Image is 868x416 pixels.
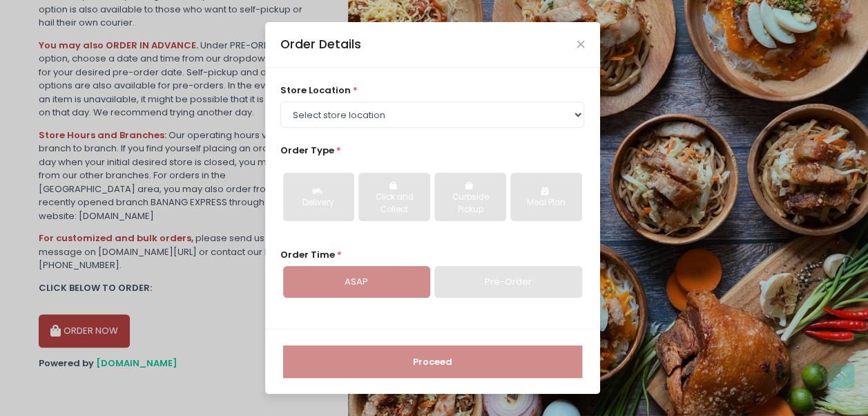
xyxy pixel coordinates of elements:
[280,35,361,53] div: Order Details
[444,191,496,216] div: Curbside Pickup
[280,248,335,261] span: Order Time
[510,173,581,221] button: Meal Plan
[434,173,505,221] button: Curbside Pickup
[358,173,430,221] button: Click and Collect
[283,346,582,379] button: Proceed
[293,197,345,209] div: Delivery
[280,84,351,97] span: store location
[577,41,584,48] button: Close
[520,197,572,209] div: Meal Plan
[280,144,334,157] span: Order Type
[368,191,420,216] div: Click and Collect
[283,173,354,221] button: Delivery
